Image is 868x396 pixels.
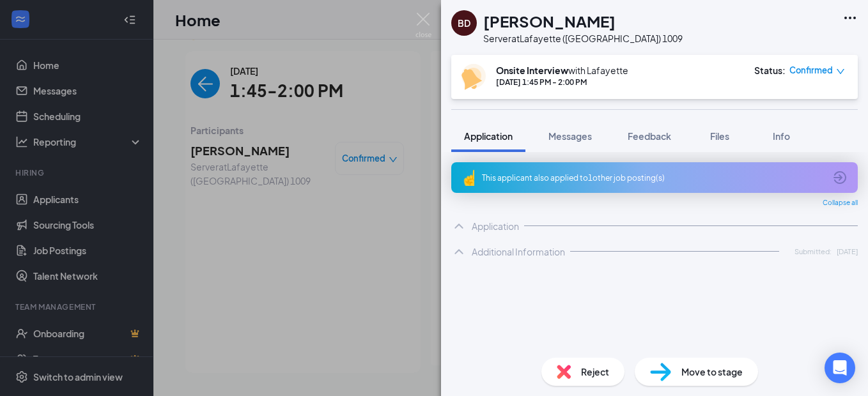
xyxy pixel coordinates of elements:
[773,130,790,142] span: Info
[710,130,729,142] span: Files
[496,65,568,76] b: Onsite Interview
[789,64,833,77] span: Confirmed
[836,67,845,76] span: down
[496,77,628,88] div: [DATE] 1:45 PM - 2:00 PM
[483,10,616,32] h1: [PERSON_NAME]
[842,10,858,26] svg: Ellipses
[458,17,470,29] div: BD
[628,130,671,142] span: Feedback
[832,170,848,185] svg: ArrowCircle
[823,198,858,208] span: Collapse all
[825,353,855,383] div: Open Intercom Messenger
[837,246,858,257] span: [DATE]
[681,365,743,379] span: Move to stage
[482,172,825,183] div: This applicant also applied to 1 other job posting(s)
[464,130,513,142] span: Application
[483,32,683,45] div: Server at Lafayette ([GEOGRAPHIC_DATA]) 1009
[472,245,565,258] div: Additional Information
[548,130,592,142] span: Messages
[451,244,467,259] svg: ChevronUp
[754,64,786,77] div: Status :
[794,246,832,257] span: Submitted:
[496,64,628,77] div: with Lafayette
[451,218,467,234] svg: ChevronUp
[581,365,609,379] span: Reject
[472,220,519,232] div: Application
